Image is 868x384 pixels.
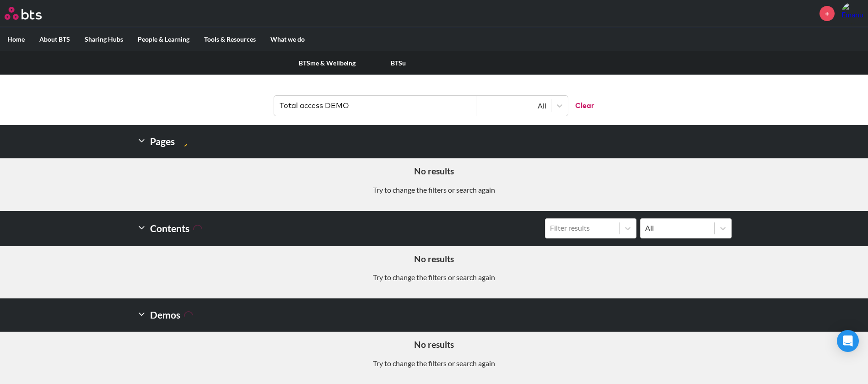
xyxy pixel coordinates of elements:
a: Profile [841,2,863,24]
input: Find contents, pages and demos... [274,96,476,116]
h2: Pages [137,132,188,151]
h5: No results [7,339,861,351]
h5: No results [7,253,861,265]
div: Filter results [550,223,615,233]
button: Clear [568,96,594,116]
label: People & Learning [130,27,197,51]
label: What we do [263,27,312,51]
p: Try to change the filters or search again [7,185,861,195]
label: Sharing Hubs [77,27,130,51]
p: Try to change the filters or search again [7,272,861,282]
a: Go home [5,7,59,20]
a: + [819,6,835,21]
div: All [481,101,546,111]
h2: Demos [137,306,193,324]
h2: Contents [137,218,202,238]
img: Emanuela Fusconi [841,2,863,24]
label: About BTS [32,27,77,51]
h5: No results [7,165,861,178]
img: BTS Logo [5,7,42,20]
div: Open Intercom Messenger [837,330,859,352]
p: Try to change the filters or search again [7,358,861,368]
div: All [645,223,710,233]
label: Tools & Resources [197,27,263,51]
